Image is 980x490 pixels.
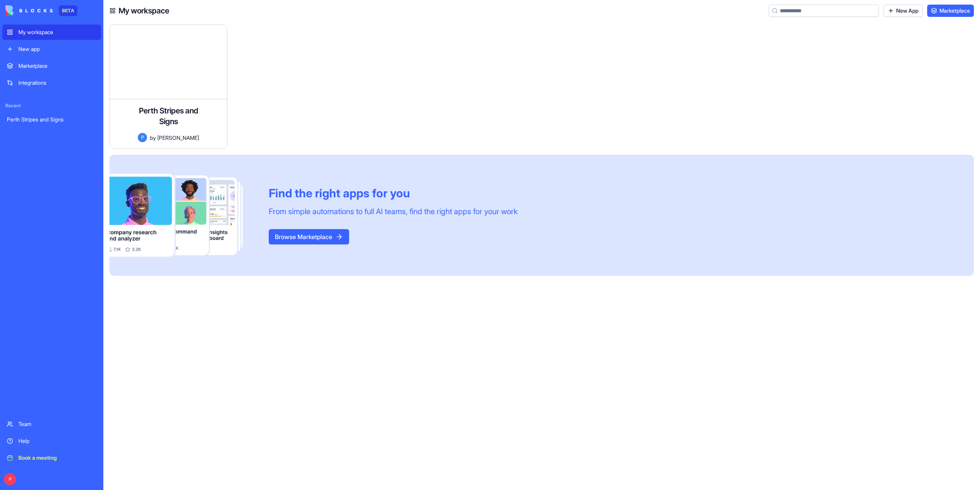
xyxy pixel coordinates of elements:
[18,79,96,87] div: Integrations
[269,229,349,244] button: Browse Marketplace
[2,416,101,432] a: Team
[269,233,349,241] a: Browse Marketplace
[157,134,199,142] span: [PERSON_NAME]
[5,5,53,16] img: logo
[2,41,101,57] a: New app
[269,186,518,200] div: Find the right apps for you
[884,5,923,17] a: New App
[59,5,77,16] div: BETA
[2,112,101,127] a: Perth Stripes and Signs
[18,45,96,53] div: New app
[2,75,101,90] a: Integrations
[5,5,77,16] a: BETA
[2,25,101,40] a: My workspace
[138,133,147,142] span: P
[269,206,518,217] div: From simple automations to full AI teams, find the right apps for your work
[119,5,169,16] h4: My workspace
[2,103,101,109] span: Recent
[2,450,101,465] a: Book a meeting
[18,454,96,462] div: Book a meeting
[2,58,101,74] a: Marketplace
[927,5,974,17] a: Marketplace
[4,473,16,485] span: P
[18,420,96,428] div: Team
[18,28,96,36] div: My workspace
[2,433,101,449] a: Help
[109,25,227,149] a: Perth Stripes and SignsPby[PERSON_NAME]
[18,62,96,70] div: Marketplace
[138,105,199,127] h4: Perth Stripes and Signs
[18,437,96,445] div: Help
[150,134,156,142] span: by
[7,116,96,123] div: Perth Stripes and Signs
